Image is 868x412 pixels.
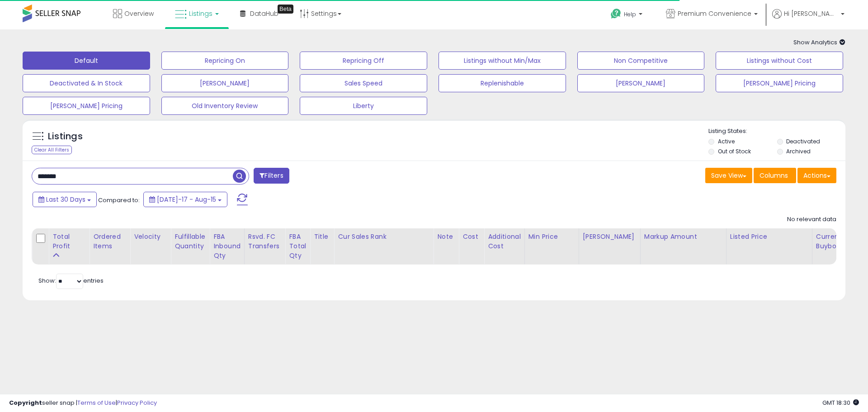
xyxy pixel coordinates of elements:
[300,97,427,115] button: Liberty
[48,130,83,143] h5: Listings
[437,232,455,242] div: Note
[9,399,157,407] div: seller snap | |
[462,232,480,242] div: Cost
[786,147,811,155] label: Archived
[439,52,566,70] button: Listings without Min/Max
[33,192,97,207] button: Last 30 Days
[254,168,289,184] button: Filters
[300,74,427,92] button: Sales Speed
[705,168,752,183] button: Save View
[577,52,705,70] button: Non Competitive
[816,232,863,251] div: Current Buybox Price
[708,127,845,136] p: Listing States:
[624,10,636,18] span: Help
[787,215,836,224] div: No relevant data
[577,74,705,92] button: [PERSON_NAME]
[716,52,843,70] button: Listings without Cost
[157,195,216,204] span: [DATE]-17 - Aug-15
[93,232,126,251] div: Ordered Items
[9,398,42,407] strong: Copyright
[488,232,521,251] div: Additional Cost
[730,232,808,242] div: Listed Price
[797,168,836,183] button: Actions
[786,137,820,145] label: Deactivated
[314,232,330,242] div: Title
[77,398,116,407] a: Terms of Use
[338,232,429,242] div: Cur Sales Rank
[754,168,796,183] button: Columns
[822,398,859,407] span: 2025-09-15 18:30 GMT
[678,9,751,18] span: Premium Convenience
[772,9,844,29] a: Hi [PERSON_NAME]
[759,171,788,180] span: Columns
[117,398,157,407] a: Privacy Policy
[716,74,843,92] button: [PERSON_NAME] Pricing
[528,232,575,242] div: Min Price
[583,232,637,242] div: [PERSON_NAME]
[718,147,751,155] label: Out of Stock
[793,38,845,47] span: Show Analytics
[439,74,566,92] button: Replenishable
[161,52,289,70] button: Repricing On
[32,146,72,154] div: Clear All Filters
[604,1,651,29] a: Help
[300,52,427,70] button: Repricing Off
[278,5,293,14] div: Tooltip anchor
[46,195,85,204] span: Last 30 Days
[161,97,289,115] button: Old Inventory Review
[718,137,735,145] label: Active
[175,232,206,251] div: Fulfillable Quantity
[644,232,722,242] div: Markup Amount
[143,192,227,207] button: [DATE]-17 - Aug-15
[124,9,154,18] span: Overview
[610,8,622,19] i: Get Help
[250,9,278,18] span: DataHub
[23,74,150,92] button: Deactivated & In Stock
[134,232,167,242] div: Velocity
[98,196,140,204] span: Compared to:
[23,97,150,115] button: [PERSON_NAME] Pricing
[23,52,150,70] button: Default
[161,74,289,92] button: [PERSON_NAME]
[189,9,212,18] span: Listings
[289,232,306,260] div: FBA Total Qty
[52,232,85,251] div: Total Profit
[248,232,282,251] div: Rsvd. FC Transfers
[784,9,838,18] span: Hi [PERSON_NAME]
[213,232,241,260] div: FBA inbound Qty
[38,276,104,285] span: Show: entries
